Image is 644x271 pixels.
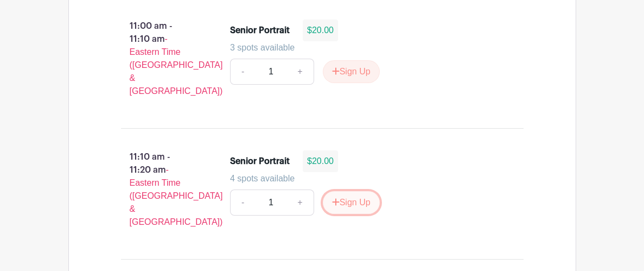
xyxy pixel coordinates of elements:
[303,20,338,41] div: $20.00
[230,24,290,37] div: Senior Portrait
[286,59,314,85] a: +
[323,60,380,83] button: Sign Up
[303,150,338,172] div: $20.00
[323,191,380,214] button: Sign Up
[230,155,290,168] div: Senior Portrait
[230,190,255,216] a: -
[286,190,314,216] a: +
[230,41,502,54] div: 3 spots available
[230,172,502,185] div: 4 spots available
[130,165,223,226] span: - Eastern Time ([GEOGRAPHIC_DATA] & [GEOGRAPHIC_DATA])
[130,34,223,96] span: - Eastern Time ([GEOGRAPHIC_DATA] & [GEOGRAPHIC_DATA])
[104,15,213,102] p: 11:00 am - 11:10 am
[230,59,255,85] a: -
[104,146,213,233] p: 11:10 am - 11:20 am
